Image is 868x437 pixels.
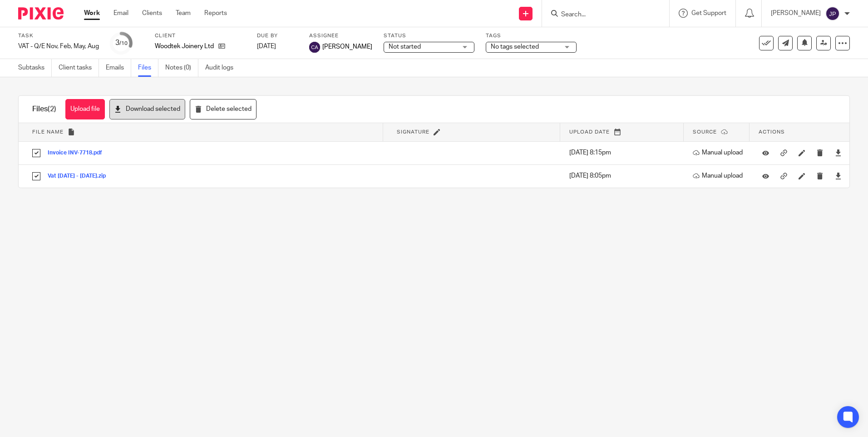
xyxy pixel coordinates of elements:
[155,42,214,51] p: Woodtek Joinery Ltd
[569,129,610,134] span: Upload date
[257,32,298,40] label: Due by
[113,9,128,18] a: Email
[84,9,100,18] a: Work
[322,42,372,51] span: [PERSON_NAME]
[771,9,821,18] p: [PERSON_NAME]
[28,168,45,185] input: Select
[18,32,99,40] label: Task
[691,10,726,16] span: Get Support
[138,59,158,77] a: Files
[155,32,246,40] label: Client
[486,32,577,40] label: Tags
[835,148,842,157] a: Download
[397,129,429,134] span: Signature
[48,173,113,179] button: Vat [DATE] - [DATE].zip
[491,44,539,50] span: No tags selected
[165,59,198,77] a: Notes (0)
[18,42,99,51] div: VAT - Q/E Nov, Feb, May, Aug
[389,44,421,50] span: Not started
[190,99,256,119] button: Delete selected
[59,59,99,77] a: Client tasks
[176,9,191,18] a: Team
[693,148,745,157] p: Manual upload
[825,6,840,21] img: svg%3E
[693,129,717,134] span: Source
[560,11,642,19] input: Search
[119,41,128,46] small: /10
[693,171,745,180] p: Manual upload
[48,150,109,156] button: Invoice INV-7718.pdf
[257,43,276,50] span: [DATE]
[18,59,52,77] a: Subtasks
[142,9,162,18] a: Clients
[569,171,679,180] p: [DATE] 8:05pm
[32,104,56,114] h1: Files
[115,38,128,48] div: 3
[106,59,131,77] a: Emails
[18,7,64,20] img: Pixie
[569,148,679,157] p: [DATE] 8:15pm
[48,105,56,113] span: (2)
[384,32,474,40] label: Status
[835,171,842,180] a: Download
[109,99,185,119] button: Download selected
[204,9,227,18] a: Reports
[759,129,785,134] span: Actions
[309,42,320,53] img: svg%3E
[205,59,240,77] a: Audit logs
[28,144,45,162] input: Select
[65,99,105,119] button: Upload file
[309,32,372,40] label: Assignee
[32,129,64,134] span: File name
